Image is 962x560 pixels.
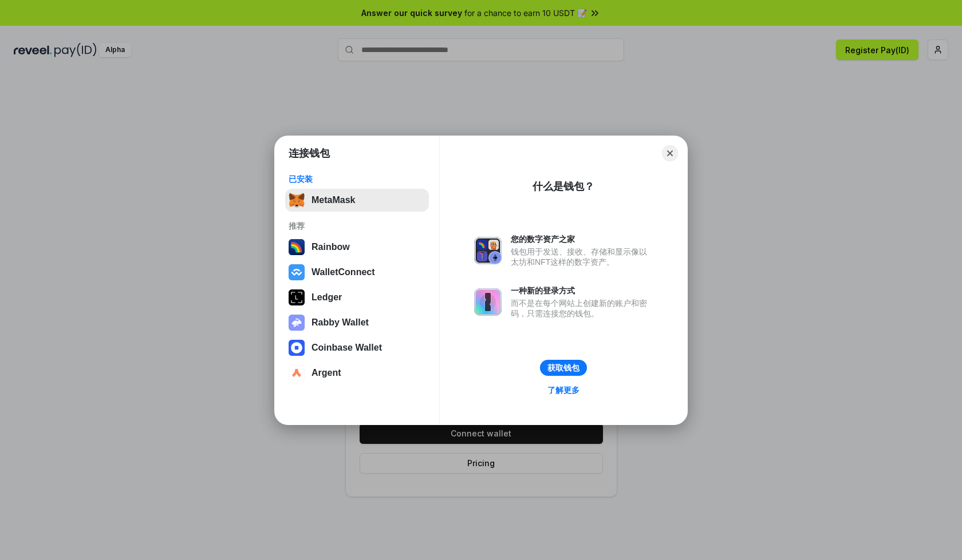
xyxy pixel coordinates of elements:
[511,234,653,244] div: 您的数字资产之家
[289,289,305,305] img: svg+xml,%3Csvg%20xmlns%3D%22http%3A%2F%2Fwww.w3.org%2F2000%2Fsvg%22%20width%3D%2228%22%20height%3...
[289,264,305,280] img: svg+xml,%3Csvg%20width%3D%2228%22%20height%3D%2228%22%20viewBox%3D%220%200%2028%2028%22%20fill%3D...
[289,174,425,184] div: 已安装
[285,286,429,309] button: Ledger
[289,221,425,231] div: 推荐
[547,363,579,373] div: 获取钱包
[511,298,653,319] div: 而不是在每个网站上创建新的账户和密码，只需连接您的钱包。
[312,292,342,303] div: Ledger
[289,315,305,331] img: svg+xml,%3Csvg%20xmlns%3D%22http%3A%2F%2Fwww.w3.org%2F2000%2Fsvg%22%20fill%3D%22none%22%20viewBox...
[541,383,586,398] a: 了解更多
[285,311,429,334] button: Rabby Wallet
[312,195,355,205] div: MetaMask
[533,180,594,193] div: 什么是钱包？
[312,242,350,252] div: Rainbow
[289,340,305,356] img: svg+xml,%3Csvg%20width%3D%2228%22%20height%3D%2228%22%20viewBox%3D%220%200%2028%2028%22%20fill%3D...
[285,189,429,212] button: MetaMask
[474,237,502,264] img: svg+xml,%3Csvg%20xmlns%3D%22http%3A%2F%2Fwww.w3.org%2F2000%2Fsvg%22%20fill%3D%22none%22%20viewBox...
[511,247,653,267] div: 钱包用于发送、接收、存储和显示像以太坊和NFT这样的数字资产。
[474,288,502,316] img: svg+xml,%3Csvg%20xmlns%3D%22http%3A%2F%2Fwww.w3.org%2F2000%2Fsvg%22%20fill%3D%22none%22%20viewBox...
[662,145,678,161] button: Close
[289,365,305,381] img: svg+xml,%3Csvg%20width%3D%2228%22%20height%3D%2228%22%20viewBox%3D%220%200%2028%2028%22%20fill%3D...
[289,146,330,160] h1: 连接钱包
[540,360,587,376] button: 获取钱包
[312,368,341,378] div: Argent
[547,385,579,395] div: 了解更多
[289,239,305,255] img: svg+xml,%3Csvg%20width%3D%22120%22%20height%3D%22120%22%20viewBox%3D%220%200%20120%20120%22%20fil...
[285,362,429,384] button: Argent
[289,192,305,208] img: svg+xml,%3Csvg%20fill%3D%22none%22%20height%3D%2233%22%20viewBox%3D%220%200%2035%2033%22%20width%...
[285,336,429,359] button: Coinbase Wallet
[285,236,429,259] button: Rainbow
[312,317,369,328] div: Rabby Wallet
[511,285,653,296] div: 一种新的登录方式
[312,343,382,353] div: Coinbase Wallet
[312,267,375,277] div: WalletConnect
[285,261,429,284] button: WalletConnect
